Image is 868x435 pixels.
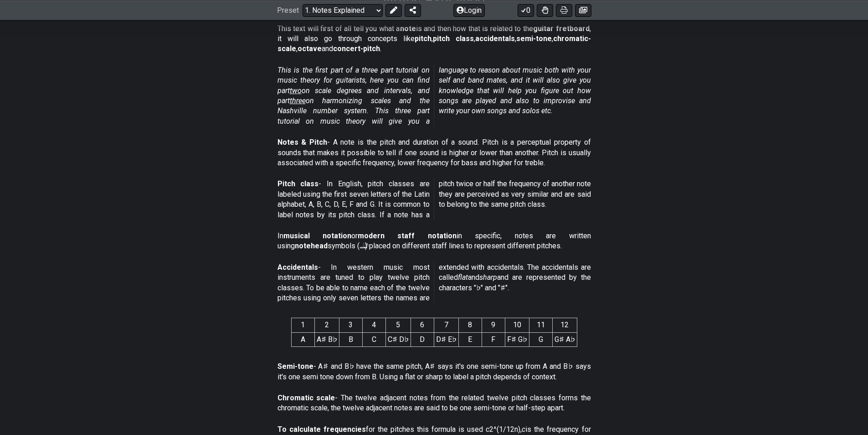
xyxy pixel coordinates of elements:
[552,332,577,346] td: G♯ A♭
[505,318,529,332] th: 10
[433,34,474,43] strong: pitch class
[358,231,457,240] strong: modern staff notation
[475,34,515,43] strong: accidentals
[458,332,482,346] td: E
[283,231,351,240] strong: musical notation
[453,4,485,16] button: Login
[362,318,385,332] th: 4
[405,4,421,16] button: Share Preset
[277,24,591,54] p: This text will first of all tell you what a is and then how that is related to the , it will also...
[290,86,302,95] span: two
[516,34,552,43] strong: semi-tone
[277,393,335,402] strong: Chromatic scale
[277,362,591,382] p: - A♯ and B♭ have the same pitch, A♯ says it's one semi-tone up from A and B♭ says it's one semi t...
[362,332,385,346] td: C
[458,318,482,332] th: 8
[277,6,299,15] span: Preset
[385,318,411,332] th: 5
[277,263,318,272] strong: Accidentals
[277,138,327,147] strong: Notes & Pitch
[385,332,411,346] td: C♯ D♭
[529,332,552,346] td: G
[277,262,591,304] p: - In western music most instruments are tuned to play twelve pitch classes. To be able to name ea...
[290,96,306,105] span: three
[291,318,314,332] th: 1
[277,393,591,414] p: - The twelve adjacent notes from the related twelve pitch classes forms the chromatic scale, the ...
[277,425,366,434] strong: To calculate frequencies
[575,4,591,16] button: Create image
[482,332,505,346] td: F
[415,34,431,43] strong: pitch
[518,4,534,16] button: 0
[411,332,434,346] td: D
[533,24,590,33] strong: guitar fretboard
[529,318,552,332] th: 11
[400,24,416,33] strong: note
[291,332,314,346] td: A
[552,318,577,332] th: 12
[277,137,591,168] p: - A note is the pitch and duration of a sound. Pitch is a perceptual property of sounds that make...
[522,425,525,434] em: c
[277,179,591,220] p: - In English, pitch classes are labeled using the first seven letters of the Latin alphabet, A, B...
[314,318,339,332] th: 2
[277,231,591,252] p: In or in specific, notes are written using symbols (𝅝 𝅗𝅥 𝅘𝅥 𝅘𝅥𝅮) placed on different staff lines to r...
[277,179,319,188] strong: Pitch class
[298,44,322,53] strong: octave
[303,4,383,16] select: Preset
[333,44,380,53] strong: concert-pitch
[505,332,529,346] td: F♯ G♭
[295,241,328,250] strong: notehead
[339,332,362,346] td: B
[458,273,468,282] em: flat
[482,318,505,332] th: 9
[339,318,362,332] th: 3
[556,4,572,16] button: Print
[434,332,458,346] td: D♯ E♭
[277,362,313,371] strong: Semi-tone
[314,332,339,346] td: A♯ B♭
[385,4,402,16] button: Edit Preset
[434,318,458,332] th: 7
[277,66,591,126] em: This is the first part of a three part tutorial on music theory for guitarists, here you can find...
[479,273,497,282] em: sharp
[411,318,434,332] th: 6
[537,4,553,16] button: Toggle Dexterity for all fretkits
